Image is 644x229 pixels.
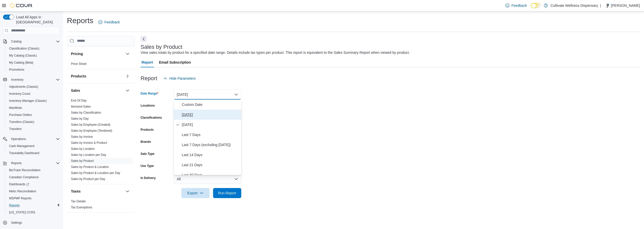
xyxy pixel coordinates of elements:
span: Tax Exemptions [71,205,92,209]
a: Tax Details [71,200,86,203]
button: Catalog [1,38,62,45]
a: Sales by Location per Day [71,153,106,157]
span: My Catalog (Beta) [7,60,60,66]
button: Inventory [9,77,25,83]
span: Reports [9,160,60,166]
button: BioTrack Reconciliation [5,167,62,174]
span: MSPMP Reports [9,196,31,200]
span: Last 7 Days [182,132,239,138]
a: Manifests [7,105,24,111]
a: Sales by Employee (Created) [71,123,110,126]
span: My Catalog (Classic) [9,54,37,58]
span: Traceabilty Dashboard [7,150,60,156]
span: Run Report [218,191,236,196]
a: Itemized Sales [71,105,91,108]
div: Select listbox [174,100,241,175]
a: Metrc Reconciliation [7,188,38,194]
a: Settings [9,220,24,226]
a: Sales by Product & Location [71,165,109,169]
span: Feedback [104,20,120,25]
span: Inventory [9,77,60,83]
a: Promotions [7,67,26,73]
label: Date Range [141,91,158,96]
span: Inventory Count [9,92,30,96]
button: Operations [1,135,62,143]
span: Adjustments (Classic) [9,85,38,89]
button: My Catalog (Beta) [5,59,62,66]
a: Sales by Product [71,159,94,163]
h3: Pricing [71,51,83,56]
a: MSPMP Reports [7,195,33,201]
span: Metrc Reconciliation [9,189,36,193]
a: Sales by Product per Day [71,177,105,181]
button: Products [125,73,131,79]
span: Inventory Count [7,91,60,97]
span: Purchase Orders [9,113,32,117]
button: Hide Parameters [161,73,198,83]
a: Dashboards [5,181,62,188]
button: Catalog [9,38,23,44]
span: Sales by Invoice & Product [71,141,107,145]
span: Report [142,57,153,67]
button: [DATE] [174,89,241,100]
button: Export [181,188,210,198]
label: Sale Type [141,152,154,156]
span: Reports [9,203,20,207]
button: Pricing [125,51,131,57]
a: Transfers (Classic) [7,119,36,125]
div: Seth Coleman [603,3,609,9]
button: Manifests [5,104,62,111]
span: My Catalog (Beta) [9,61,33,65]
span: My Catalog (Classic) [7,53,60,59]
button: Reports [1,160,62,167]
span: Sales by Product & Location [71,165,109,169]
span: Manifests [9,106,22,110]
button: Inventory [1,76,62,83]
button: Next [141,36,147,42]
span: Last 21 Days [182,162,239,168]
span: Itemized Sales [71,105,91,109]
label: Locations [141,104,155,108]
span: Promotions [7,67,60,73]
span: Transfers [9,127,22,131]
a: Sales by Location [71,147,95,151]
a: Sales by Classification [71,111,101,114]
h3: Traceability [71,217,90,222]
span: Transfers (Classic) [9,120,34,124]
span: Settings [11,221,22,225]
span: Cash Management [9,144,34,148]
a: Sales by Day [71,117,89,120]
span: Classification (Classic) [9,47,39,51]
a: Reports [7,202,22,208]
a: Price Sheet [71,62,87,66]
span: BioTrack Reconciliation [9,168,41,172]
span: [DATE] [182,122,239,128]
img: Cova [10,3,33,8]
button: Canadian Compliance [5,174,62,181]
button: Transfers [5,125,62,132]
a: Tax Exemptions [71,206,92,209]
span: BioTrack Reconciliation [7,167,60,173]
h3: Products [71,74,86,79]
a: Canadian Compliance [7,174,41,180]
a: End Of Day [71,99,87,102]
a: Sales by Invoice [71,135,93,139]
span: Catalog [9,38,60,44]
span: Tax Details [71,199,86,203]
a: Feedback [503,1,529,11]
span: Washington CCRS [7,209,60,215]
span: Email Subscription [159,57,191,67]
a: My Catalog (Classic) [7,53,39,59]
button: Sales [125,87,131,94]
span: Load All Apps in [GEOGRAPHIC_DATA] [14,15,60,25]
button: Purchase Orders [5,111,62,118]
button: Traceabilty Dashboard [5,150,62,157]
span: Last 7 Days (excluding [DATE]) [182,142,239,148]
span: Catalog [11,39,21,43]
a: Feedback [96,17,122,27]
button: Reports [5,202,62,209]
